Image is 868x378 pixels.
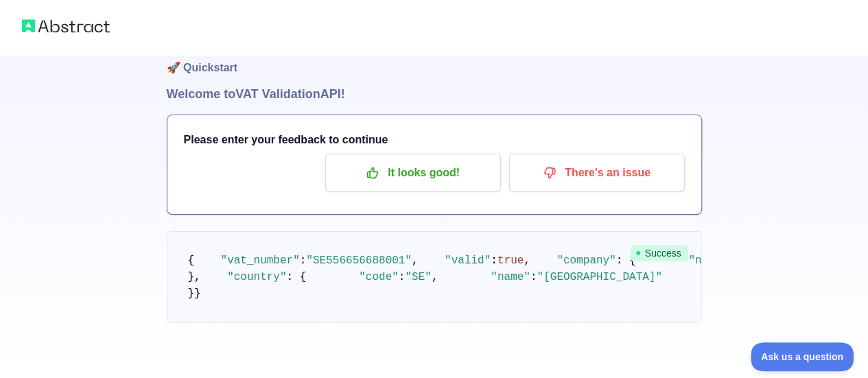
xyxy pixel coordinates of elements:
span: "vat_number" [221,255,300,267]
span: : [491,255,497,267]
span: { [188,255,195,267]
span: "name" [688,255,728,267]
span: , [524,255,530,267]
span: "country" [227,271,286,283]
span: "SE556656688001" [306,255,412,267]
button: There's an issue [509,154,685,192]
span: , [432,271,438,283]
span: : [300,255,307,267]
h1: 🚀 Quickstart [167,32,702,84]
span: "company" [556,255,615,267]
span: "valid" [445,255,491,267]
h3: Please enter your feedback to continue [184,132,685,148]
iframe: Toggle Customer Support [751,342,854,371]
h1: Welcome to VAT Validation API! [167,84,702,104]
img: Abstract logo [22,16,110,36]
span: "SE" [405,271,431,283]
span: "[GEOGRAPHIC_DATA]" [537,271,661,283]
p: It looks good! [336,161,491,185]
span: Success [630,245,688,261]
p: There's an issue [519,161,675,185]
span: "name" [491,271,530,283]
span: : [399,271,406,283]
span: true [497,255,524,267]
span: : { [616,255,636,267]
span: "code" [359,271,399,283]
span: : [530,271,537,283]
button: It looks good! [325,154,501,192]
span: : { [287,271,307,283]
span: , [412,255,419,267]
